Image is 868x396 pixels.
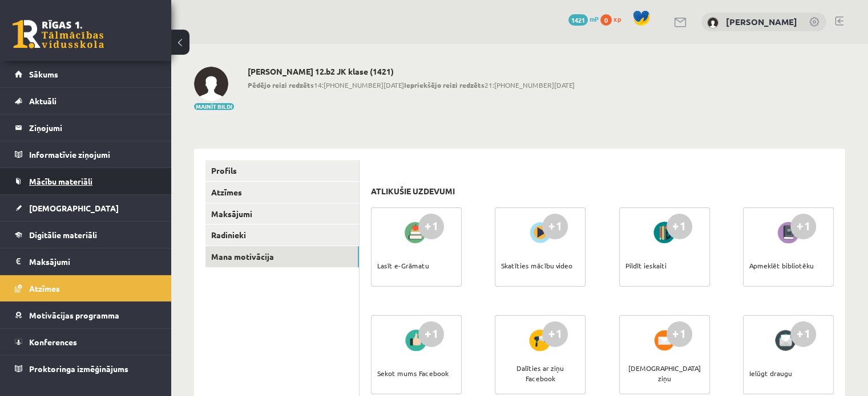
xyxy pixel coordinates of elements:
div: +1 [418,214,444,239]
div: Lasīt e-Grāmatu [377,246,429,285]
div: Ielūgt draugu [749,353,792,393]
div: +1 [667,214,692,239]
a: 1421 mP [568,14,599,23]
span: Sākums [29,69,58,79]
a: 0 xp [600,14,627,23]
span: 0 [600,14,612,26]
span: Mācību materiāli [29,176,92,186]
legend: Maksājumi [29,248,157,275]
div: Pildīt ieskaiti [625,246,667,285]
img: Arita Kaņepe [194,67,228,101]
span: [DEMOGRAPHIC_DATA] [29,203,119,213]
div: [DEMOGRAPHIC_DATA] ziņu [625,353,704,393]
span: Atzīmes [29,283,60,293]
div: +1 [418,321,444,347]
a: [PERSON_NAME] [726,16,797,27]
div: +1 [542,214,568,239]
div: Dalīties ar ziņu Facebook [501,353,579,393]
a: Radinieki [205,224,359,246]
a: Ziņojumi [15,115,157,141]
div: +1 [790,214,816,239]
b: Iepriekšējo reizi redzēts [404,80,485,89]
a: Konferences [15,329,157,355]
span: xp [613,14,621,23]
h3: Atlikušie uzdevumi [371,186,455,196]
div: Sekot mums Facebook [377,353,449,393]
a: Atzīmes [15,275,157,301]
a: Informatīvie ziņojumi [15,141,157,168]
a: Profils [205,160,359,181]
a: Maksājumi [15,248,157,275]
a: Mācību materiāli [15,168,157,194]
span: 14:[PHONE_NUMBER][DATE] 21:[PHONE_NUMBER][DATE] [248,80,575,90]
legend: Informatīvie ziņojumi [29,141,157,168]
h2: [PERSON_NAME] 12.b2 JK klase (1421) [248,67,575,76]
legend: Ziņojumi [29,115,157,141]
a: Maksājumi [205,203,359,224]
b: Pēdējo reizi redzēts [248,80,314,89]
span: Digitālie materiāli [29,230,97,240]
div: +1 [542,321,568,347]
img: Arita Kaņepe [707,17,718,28]
a: Digitālie materiāli [15,222,157,248]
span: Aktuāli [29,96,56,106]
a: [DEMOGRAPHIC_DATA] [15,195,157,221]
div: Skatīties mācību video [501,246,572,285]
span: mP [590,14,599,23]
a: Sākums [15,61,157,87]
span: Konferences [29,337,77,347]
a: Aktuāli [15,88,157,114]
span: Proktoringa izmēģinājums [29,364,128,374]
div: +1 [790,321,816,347]
div: +1 [667,321,692,347]
a: Atzīmes [205,182,359,203]
a: Motivācijas programma [15,302,157,328]
a: Mana motivācija [205,246,359,267]
button: Mainīt bildi [194,103,234,110]
span: Motivācijas programma [29,310,119,320]
span: 1421 [568,14,588,26]
a: Rīgas 1. Tālmācības vidusskola [13,20,104,48]
div: Apmeklēt bibliotēku [749,246,814,285]
a: Proktoringa izmēģinājums [15,356,157,382]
